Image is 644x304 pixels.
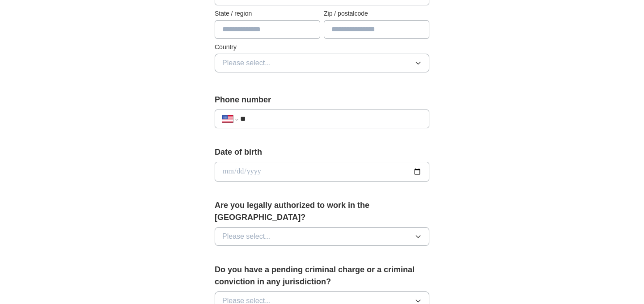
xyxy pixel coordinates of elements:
label: Phone number [215,94,429,106]
button: Please select... [215,227,429,246]
label: Date of birth [215,146,429,158]
label: Do you have a pending criminal charge or a criminal conviction in any jurisdiction? [215,264,429,288]
label: Are you legally authorized to work in the [GEOGRAPHIC_DATA]? [215,199,429,224]
label: Country [215,42,429,52]
button: Please select... [215,54,429,72]
label: Zip / postalcode [324,9,429,18]
span: Please select... [222,58,271,68]
span: Please select... [222,231,271,242]
label: State / region [215,9,320,18]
